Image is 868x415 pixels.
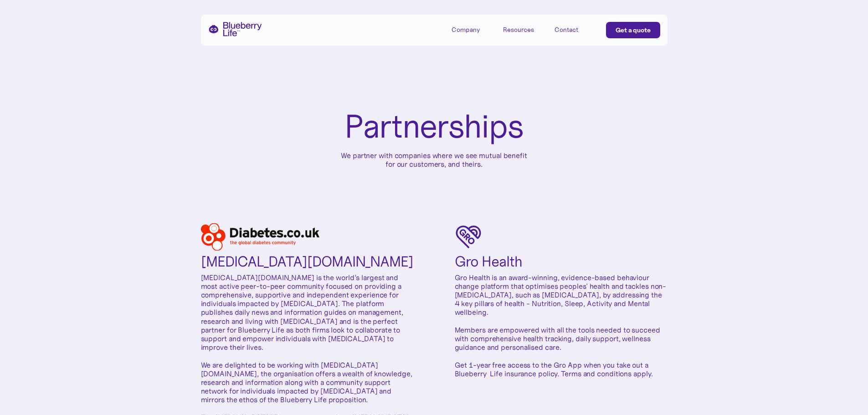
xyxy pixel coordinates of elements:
[616,26,651,35] div: Get a quote
[555,26,578,34] div: Contact
[452,22,493,37] div: Company
[452,26,480,34] div: Company
[339,151,530,169] p: We partner with companies where we see mutual benefit for our customers, and theirs.
[201,254,413,270] h2: [MEDICAL_DATA][DOMAIN_NAME]
[455,273,668,378] p: Gro Health is an award-winning, evidence-based behaviour change platform that optimises peoples' ...
[555,22,596,37] a: Contact
[503,26,534,34] div: Resources
[344,109,524,144] h1: Partnerships
[503,22,544,37] div: Resources
[208,22,262,36] a: home
[455,254,522,270] h2: Gro Health
[606,22,660,38] a: Get a quote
